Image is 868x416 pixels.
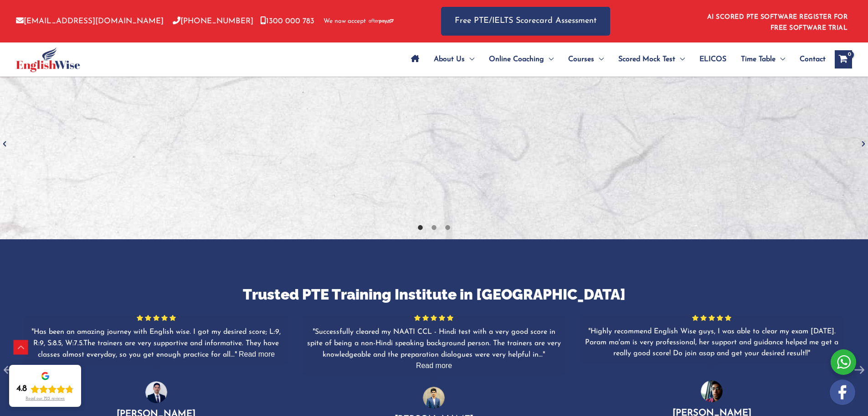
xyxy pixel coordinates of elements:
a: Contact [792,43,826,75]
img: photo-1.png [701,380,723,402]
span: Online Coaching [489,43,544,75]
a: CoursesMenu Toggle [561,43,611,75]
a: ELICOS [692,43,734,75]
span: Has been an amazing journey with English wise. I got my desired score; L:9, R:9, S:8.5, W:7.5.The... [31,328,281,358]
img: 1.png [145,381,167,403]
img: white-facebook.png [830,379,855,405]
span: Menu Toggle [544,43,554,75]
a: Scored Mock TestMenu Toggle [611,43,692,75]
span: Menu Toggle [594,43,604,75]
aside: Header Widget 1 [702,6,852,36]
span: We now accept [324,17,366,26]
span: About Us [434,43,465,75]
span: Read more [416,362,452,369]
span: Time Table [741,43,776,75]
span: Menu Toggle [776,43,785,75]
a: Time TableMenu Toggle [734,43,792,75]
a: View Shopping Cart, empty [835,50,852,68]
span: Successfully cleared my NAATI CCL - Hindi test with a very good score in spite of being a non-Hin... [307,328,561,358]
a: AI SCORED PTE SOFTWARE REGISTER FOR FREE SOFTWARE TRIAL [707,14,848,32]
a: [PHONE_NUMBER] [173,17,253,25]
img: Afterpay-Logo [369,19,394,24]
span: Menu Toggle [675,43,685,75]
span: Scored Mock Test [618,43,675,75]
a: Online CoachingMenu Toggle [482,43,561,75]
span: Courses [568,43,594,75]
div: Read our 723 reviews [26,396,65,401]
img: 2.png [423,387,445,409]
nav: Site Navigation: Main Menu [404,43,826,75]
a: 1300 000 783 [260,17,314,25]
div: Highly recommend English Wise guys, I was able to clear my exam [DATE]. Param ma'am is very profe... [585,326,839,359]
div: 4.8 [16,384,27,395]
a: About UsMenu Toggle [426,43,482,75]
span: Contact [800,43,826,75]
img: cropped-ew-logo [16,47,80,72]
a: Free PTE/IELTS Scorecard Assessment [441,7,610,36]
a: [EMAIL_ADDRESS][DOMAIN_NAME] [16,17,164,25]
span: ELICOS [699,43,726,75]
span: Read more [239,350,275,358]
button: Next [859,139,868,148]
div: Rating: 4.8 out of 5 [16,384,74,395]
span: Menu Toggle [465,43,474,75]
